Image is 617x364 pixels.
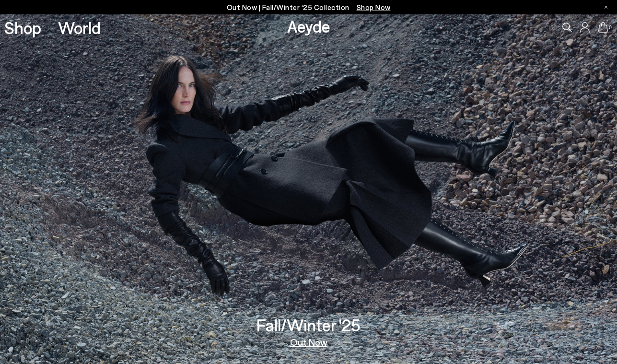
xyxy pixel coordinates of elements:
a: Shop [4,19,41,36]
a: 0 [598,22,608,33]
span: Navigate to /collections/new-in [357,3,391,12]
p: Out Now | Fall/Winter ‘25 Collection [227,1,391,13]
span: 0 [608,25,613,30]
a: Aeyde [287,16,330,36]
a: World [58,19,101,36]
a: Out Now [290,337,327,347]
h3: Fall/Winter '25 [256,317,361,333]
